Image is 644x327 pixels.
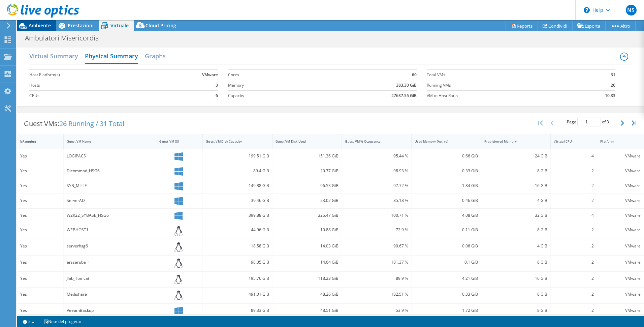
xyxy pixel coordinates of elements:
[538,21,573,31] a: Condividi
[20,182,60,189] div: Yes
[67,139,145,144] div: Guest VM Name
[20,152,60,160] div: Yes
[600,182,641,189] div: VMware
[484,226,548,234] div: 8 GiB
[554,139,586,144] div: Virtual CPU
[206,226,269,234] div: 44.96 GiB
[396,82,417,89] b: 383.30 GiB
[600,259,641,266] div: VMware
[600,167,641,175] div: VMware
[415,197,478,204] div: 0.46 GiB
[554,259,594,266] div: 2
[484,139,540,144] div: Provisioned Memory
[276,226,339,234] div: 10.88 GiB
[67,275,153,282] div: Jlab_Tomcat
[67,307,153,314] div: VeeamBackup
[20,275,60,282] div: Yes
[600,139,633,144] div: Platform
[506,21,538,31] a: Reports
[600,275,641,282] div: VMware
[484,182,548,189] div: 16 GiB
[484,259,548,266] div: 8 GiB
[68,22,94,29] span: Prestazioni
[206,152,269,160] div: 199.51 GiB
[67,226,153,234] div: WEBHOST1
[206,242,269,250] div: 18.58 GiB
[146,22,176,29] span: Cloud Pricing
[29,22,51,29] span: Ambiente
[345,291,408,298] div: 182.51 %
[228,92,310,99] label: Capacity
[206,139,261,144] div: Guest VM Disk Capacity
[484,212,548,219] div: 32 GiB
[605,92,615,99] b: 10.33
[415,152,478,160] div: 0.66 GiB
[345,275,408,282] div: 89.9 %
[577,118,601,126] input: jump to page
[611,71,615,78] b: 31
[228,71,310,78] label: Cores
[484,152,548,160] div: 24 GiB
[29,82,158,89] label: Hosts
[626,5,637,16] span: NS
[276,139,331,144] div: Guest VM Disk Used
[85,49,138,64] h2: Physical Summary
[276,197,339,204] div: 23.02 GiB
[206,291,269,298] div: 491.01 GiB
[584,7,590,13] svg: \n
[276,182,339,189] div: 96.53 GiB
[567,118,609,126] span: Page of
[67,182,153,189] div: SYB_MILLE
[554,212,594,219] div: 4
[427,71,571,78] label: Total VMs
[67,242,153,250] div: serverhsg6
[20,307,60,314] div: Yes
[67,167,153,175] div: Dicommod_HSG6
[554,197,594,204] div: 2
[18,317,39,326] a: 2
[600,242,641,250] div: VMware
[484,291,548,298] div: 8 GiB
[345,226,408,234] div: 72.9 %
[415,212,478,219] div: 4.08 GiB
[17,113,131,134] div: Guest VMs:
[216,82,218,89] b: 3
[145,49,166,63] h2: Graphs
[484,275,548,282] div: 16 GiB
[206,197,269,204] div: 39.46 GiB
[484,197,548,204] div: 4 GiB
[391,92,417,99] b: 27637.55 GiB
[67,152,153,160] div: LOGIPACS
[67,212,153,219] div: W2K22_SYBASE_HSG6
[554,226,594,234] div: 2
[484,167,548,175] div: 8 GiB
[345,197,408,204] div: 85.18 %
[345,182,408,189] div: 97.72 %
[20,167,60,175] div: Yes
[206,275,269,282] div: 195.76 GiB
[415,259,478,266] div: 0.1 GiB
[67,259,153,266] div: arssaruba_r
[572,21,606,31] a: Esporta
[159,139,191,144] div: Guest VM OS
[206,259,269,266] div: 98.05 GiB
[554,242,594,250] div: 2
[554,167,594,175] div: 2
[554,275,594,282] div: 2
[67,291,153,298] div: Medishare
[276,275,339,282] div: 118.23 GiB
[345,167,408,175] div: 98.93 %
[611,82,615,89] b: 26
[554,307,594,314] div: 2
[276,307,339,314] div: 48.51 GiB
[276,152,339,160] div: 151.36 GiB
[427,92,571,99] label: VM to Host Ratio
[415,182,478,189] div: 1.84 GiB
[600,197,641,204] div: VMware
[415,275,478,282] div: 4.21 GiB
[484,307,548,314] div: 8 GiB
[345,259,408,266] div: 181.37 %
[554,182,594,189] div: 2
[206,212,269,219] div: 399.88 GiB
[554,291,594,298] div: 2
